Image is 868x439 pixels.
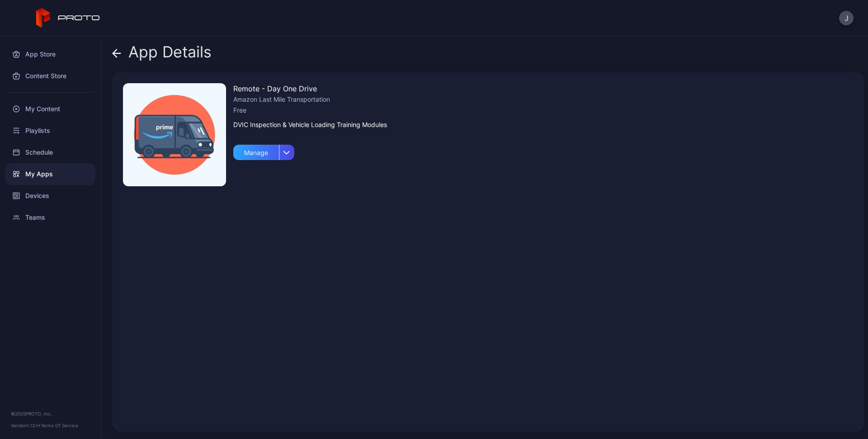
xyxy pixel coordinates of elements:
a: My Apps [5,163,95,185]
div: Remote - Day One Drive [233,83,387,94]
div: App Details [112,43,212,65]
a: Terms Of Service [41,423,78,428]
div: DVIC Inspection & Vehicle Loading Training Modules [233,119,387,130]
a: Teams [5,207,95,228]
div: © 2025 PROTO, Inc. [11,410,90,417]
div: Manage [233,145,279,160]
a: Playlists [5,120,95,142]
button: Manage [233,141,294,160]
div: Free [233,105,387,116]
a: App Store [5,43,95,65]
span: Version 1.13.1 • [11,423,41,428]
a: Devices [5,185,95,207]
a: My Content [5,98,95,120]
div: Amazon Last Mile Transportation [233,94,387,105]
a: Content Store [5,65,95,87]
a: Schedule [5,142,95,163]
button: J [839,11,854,25]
